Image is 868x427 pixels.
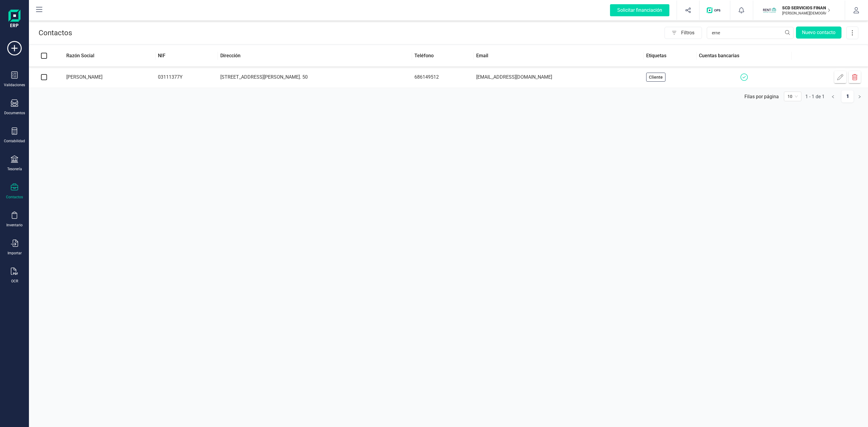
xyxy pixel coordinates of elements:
[827,90,839,100] li: Página anterior
[8,251,22,256] div: Importar
[697,45,792,67] th: Cuentas bancarias
[744,94,779,99] div: Filas por página
[760,1,838,20] button: SCSCD SERVICIOS FINANCIEROS SL[PERSON_NAME][DEMOGRAPHIC_DATA][DEMOGRAPHIC_DATA]
[8,10,20,29] img: Logo Finanedi
[784,92,801,101] div: 页码
[4,139,25,143] div: Contabilidad
[11,279,18,284] div: OCR
[4,83,25,87] div: Validaciones
[644,45,697,67] th: Etiquetas
[707,7,723,13] img: Logo de OPS
[39,28,72,38] p: Contactos
[610,4,669,16] div: Solicitar financiación
[6,195,23,199] div: Contactos
[854,90,866,102] button: right
[858,95,861,99] span: right
[707,27,794,39] input: Buscar contacto
[156,45,218,67] th: NIF
[703,1,726,20] button: Logo de OPS
[412,67,473,88] td: 686149512
[796,27,841,39] button: Nuevo contacto
[603,1,677,20] button: Solicitar financiación
[827,90,839,102] button: left
[841,90,854,102] a: 1
[218,45,412,67] th: Dirección
[59,45,156,67] th: Razón Social
[854,90,866,100] li: Página siguiente
[412,45,473,67] th: Teléfono
[646,73,665,82] div: Cliente
[782,11,830,16] p: [PERSON_NAME][DEMOGRAPHIC_DATA][DEMOGRAPHIC_DATA]
[4,111,25,115] div: Documentos
[763,4,776,17] img: SC
[665,27,702,39] button: Filtros
[474,67,644,88] td: [EMAIL_ADDRESS][DOMAIN_NAME]
[831,95,835,99] span: left
[474,45,644,67] th: Email
[156,67,218,88] td: 03111377Y
[59,67,156,88] td: [PERSON_NAME]
[218,67,412,88] td: [STREET_ADDRESS][PERSON_NAME]. 50
[782,5,830,11] p: SCD SERVICIOS FINANCIEROS SL
[6,223,23,228] div: Inventario
[681,27,702,39] span: Filtros
[7,167,22,171] div: Tesorería
[788,92,798,101] span: 10
[805,94,825,99] div: 1 - 1 de 1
